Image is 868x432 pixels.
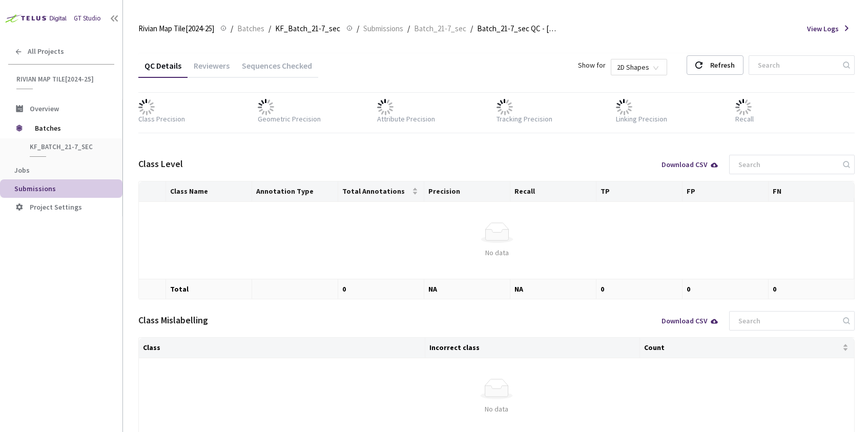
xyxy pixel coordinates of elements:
span: KF_Batch_21-7_sec [30,142,106,151]
td: 0 [769,279,855,299]
th: Total Annotations [338,181,424,202]
th: FN [769,181,855,202]
span: Total Annotations [342,187,410,195]
div: GT Studio [74,13,101,24]
td: NA [510,279,596,299]
a: Class [143,343,160,352]
div: Reviewers [188,60,236,78]
div: QC Details [138,60,188,78]
img: loader.gif [138,99,155,115]
div: Tracking Precision [497,113,552,125]
td: 0 [596,279,683,299]
td: Total [166,279,252,299]
div: Linking Precision [616,113,667,125]
li: / [231,23,233,35]
div: Download CSV [662,317,719,324]
div: Geometric Precision [258,113,321,125]
img: loader.gif [616,99,632,115]
div: Class Precision [138,113,185,125]
th: Recall [510,181,596,202]
span: Batch_21-7_sec QC - [DATE] [477,23,560,35]
div: Download CSV [662,161,719,168]
th: Annotation Type [252,181,338,202]
span: Overview [30,104,59,113]
td: 0 [683,279,769,299]
span: Batch_21-7_sec [414,23,466,35]
span: Jobs [14,166,30,175]
div: Recall [735,113,754,125]
span: View Logs [807,23,839,34]
input: Search [732,155,841,174]
li: / [357,23,359,35]
img: loader.gif [497,99,513,115]
div: Class Level [138,157,183,171]
span: Project Settings [30,202,82,212]
th: Precision [424,181,510,202]
a: Batch_21-7_sec [412,23,468,34]
a: Count [644,343,665,352]
div: Class Mislabelling [138,313,208,327]
th: Class Name [166,181,252,202]
th: FP [683,181,769,202]
span: Batches [35,118,105,138]
img: loader.gif [735,99,752,115]
input: Search [752,56,841,74]
input: Search [732,312,841,330]
a: Incorrect class [429,343,480,352]
a: Batches [235,23,266,34]
td: NA [424,279,510,299]
li: / [407,23,410,35]
th: TP [596,181,683,202]
span: Batches [237,23,264,35]
li: / [470,23,473,35]
span: Submissions [363,23,403,35]
div: No data [143,403,850,415]
a: Submissions [361,23,405,34]
span: Show for [578,59,606,71]
span: KF_Batch_21-7_sec [275,23,340,35]
div: Attribute Precision [377,113,435,125]
li: / [268,23,271,35]
span: All Projects [28,47,64,56]
img: loader.gif [258,99,274,115]
div: Sequences Checked [236,60,318,78]
div: No data [147,247,846,258]
span: Submissions [14,184,56,193]
td: 0 [338,279,424,299]
div: Refresh [710,56,735,74]
span: Rivian Map Tile[2024-25] [16,75,108,84]
span: Rivian Map Tile[2024-25] [138,23,214,35]
img: loader.gif [377,99,394,115]
span: 2D Shapes [617,59,661,75]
